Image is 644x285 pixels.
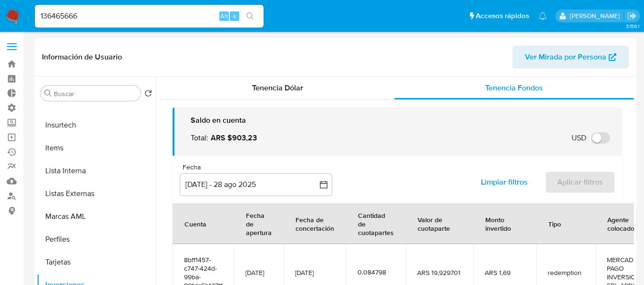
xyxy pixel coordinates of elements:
span: Alt [220,11,228,20]
button: Listas Externas [37,182,156,205]
button: Buscar [44,89,52,97]
a: Salir [627,11,637,21]
input: Buscar usuario o caso... [35,10,264,22]
a: Notificaciones [539,12,547,20]
button: Tarjetas [37,251,156,274]
button: Perfiles [37,228,156,251]
span: Accesos rápidos [476,11,529,21]
button: Ver Mirada por Persona [512,46,629,69]
p: zoe.breuer@mercadolibre.com [570,11,624,20]
button: Lista Interna [37,159,156,182]
button: search-icon [240,10,260,23]
h1: Información de Usuario [42,52,122,62]
span: s [233,11,236,20]
span: Ver Mirada por Persona [525,46,606,69]
input: Buscar [54,89,137,98]
button: Volver al orden por defecto [144,89,152,100]
button: Insurtech [37,114,156,137]
button: Items [37,137,156,159]
button: Marcas AML [37,205,156,228]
